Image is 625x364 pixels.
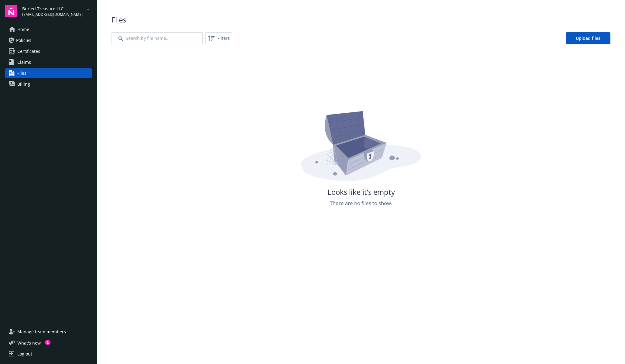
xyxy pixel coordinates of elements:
span: [EMAIL_ADDRESS][DOMAIN_NAME] [22,12,83,17]
a: Home [5,25,92,34]
span: Looks like it’s empty [327,187,395,197]
a: Policies [5,36,92,45]
span: Certificates [17,46,40,56]
button: What's new1 [5,340,50,346]
div: 1 [45,340,50,345]
span: Upload files [576,35,600,41]
a: Manage team members [5,327,92,337]
span: Buried Treasure LLC [22,5,83,12]
a: Billing [5,79,92,89]
span: Billing [17,79,30,89]
span: Files [112,15,610,25]
span: What ' s new [17,340,41,346]
img: navigator-logo.svg [5,5,17,17]
a: Claims [5,57,92,67]
a: Upload files [566,32,610,44]
a: Files [5,68,92,78]
div: Log out [17,349,32,359]
span: Claims [17,57,31,67]
span: There are no files to show. [330,199,392,207]
button: Filters [205,32,232,44]
span: Manage team members [17,327,66,337]
span: Policies [16,36,31,45]
span: Files [17,68,26,78]
a: Certificates [5,46,92,56]
input: Search by file name... [112,32,203,44]
a: arrowDropDown [85,5,92,13]
span: Filters [217,35,230,41]
span: Home [17,25,29,34]
span: Filters [206,33,231,43]
button: Buried Treasure LLC[EMAIL_ADDRESS][DOMAIN_NAME]arrowDropDown [22,5,92,17]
